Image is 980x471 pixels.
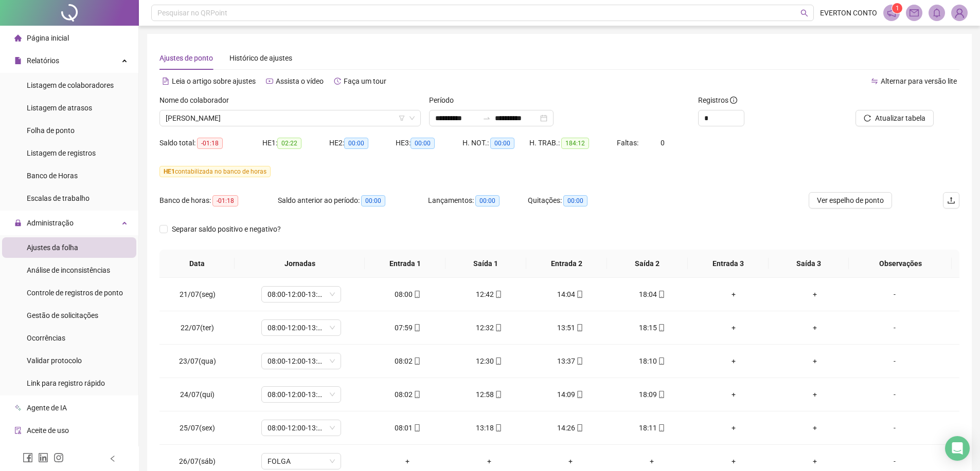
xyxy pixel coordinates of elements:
span: upload [947,196,955,204]
span: Ajustes da folha [27,243,78,252]
div: + [375,456,440,467]
span: notification [887,8,896,17]
div: + [701,456,766,467]
div: 08:02 [375,355,440,367]
span: 00:00 [361,195,385,206]
span: 02:22 [277,138,301,149]
div: H. TRAB.: [529,137,617,149]
span: mobile [413,391,421,398]
sup: 1 [892,3,902,13]
span: 00:00 [344,138,368,149]
span: mobile [657,357,665,365]
span: 21/07(seg) [180,290,216,298]
div: 08:01 [375,422,440,434]
span: Banco de Horas [27,172,78,180]
div: + [619,456,684,467]
th: Saída 2 [607,250,688,278]
span: Agente de IA [27,404,67,412]
div: + [701,422,766,434]
span: EVERTON CONTO [820,7,877,18]
span: Ocorrências [27,334,65,342]
div: 12:58 [456,389,521,400]
span: mobile [657,291,665,298]
span: Validar protocolo [27,356,82,365]
div: 18:04 [619,289,684,300]
div: Banco de horas: [159,195,278,206]
div: 08:02 [375,389,440,400]
span: 26/07(sáb) [179,457,216,465]
th: Observações [849,250,952,278]
span: 24/07(qui) [180,390,215,399]
th: Entrada 3 [688,250,769,278]
div: 18:10 [619,355,684,367]
div: - [864,422,925,434]
span: Relatórios [27,56,59,65]
span: Ver espelho de ponto [817,195,884,206]
div: - [864,322,925,333]
div: 08:00 [375,289,440,300]
span: mobile [657,324,665,331]
span: reload [864,115,871,122]
div: Saldo anterior ao período: [278,195,428,206]
span: 00:00 [475,195,500,206]
div: - [864,456,925,467]
div: 12:42 [456,289,521,300]
div: - [864,355,925,367]
div: HE 1: [262,137,329,149]
div: 14:04 [538,289,603,300]
div: + [782,456,847,467]
span: facebook [23,453,33,463]
span: bell [932,8,941,17]
span: Folha de ponto [27,126,75,135]
div: + [701,322,766,333]
span: Administração [27,219,74,227]
span: contabilizada no banco de horas [159,166,271,177]
span: Separar saldo positivo e negativo? [168,223,285,235]
span: 08:00-12:00-13:12-18:00 [268,387,335,402]
span: 23/07(qua) [179,357,216,365]
span: mobile [575,324,583,331]
button: Atualizar tabela [856,110,934,126]
span: file [14,57,22,64]
div: + [782,389,847,400]
span: Página inicial [27,34,69,42]
div: Saldo total: [159,137,262,149]
div: 18:09 [619,389,684,400]
span: swap [871,78,878,85]
span: Observações [857,258,943,269]
div: HE 3: [396,137,462,149]
th: Entrada 2 [526,250,607,278]
img: 77050 [952,5,967,21]
span: mobile [657,391,665,398]
span: Alternar para versão lite [881,77,957,85]
div: 14:26 [538,422,603,434]
span: 08:00-12:00-13:12-18:00 [268,353,335,369]
span: Registros [698,95,737,106]
div: + [782,322,847,333]
span: Listagem de atrasos [27,104,92,112]
div: + [782,422,847,434]
span: Listagem de colaboradores [27,81,114,89]
span: 08:00-12:00-13:12-18:00 [268,320,335,335]
span: search [800,9,808,17]
span: mobile [413,291,421,298]
div: 12:30 [456,355,521,367]
div: 12:32 [456,322,521,333]
span: Assista o vídeo [276,77,324,85]
span: mobile [413,324,421,331]
span: left [109,455,116,462]
div: + [782,289,847,300]
span: history [334,78,341,85]
span: Ajustes de ponto [159,54,213,62]
span: swap-right [483,114,491,122]
div: 13:51 [538,322,603,333]
span: file-text [162,78,169,85]
span: Link para registro rápido [27,379,105,387]
span: Aceite de uso [27,426,69,435]
span: Escalas de trabalho [27,194,90,202]
span: Leia o artigo sobre ajustes [172,77,256,85]
span: mobile [494,291,502,298]
th: Data [159,250,235,278]
span: FOLGA [268,454,335,469]
div: 13:37 [538,355,603,367]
